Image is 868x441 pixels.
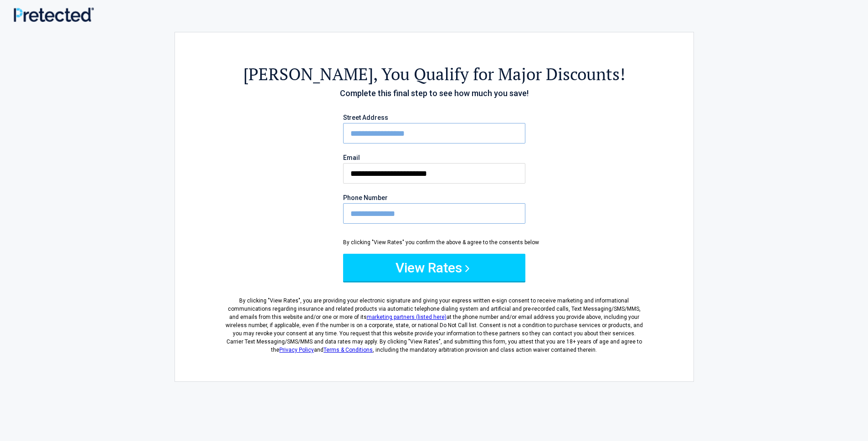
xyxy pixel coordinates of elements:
[225,289,643,354] label: By clicking " ", you are providing your electronic signature and giving your express written e-si...
[279,347,314,353] a: Privacy Policy
[225,63,643,85] h2: , You Qualify for Major Discounts!
[14,7,94,22] img: Main Logo
[324,347,373,353] a: Terms & Conditions
[367,314,447,320] a: marketing partners (listed here)
[343,238,525,246] div: By clicking "View Rates" you confirm the above & agree to the consents below
[343,114,525,121] label: Street Address
[270,297,298,304] span: View Rates
[343,154,525,161] label: Email
[343,254,525,281] button: View Rates
[343,195,525,201] label: Phone Number
[225,87,643,99] h4: Complete this final step to see how much you save!
[243,63,373,85] span: [PERSON_NAME]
